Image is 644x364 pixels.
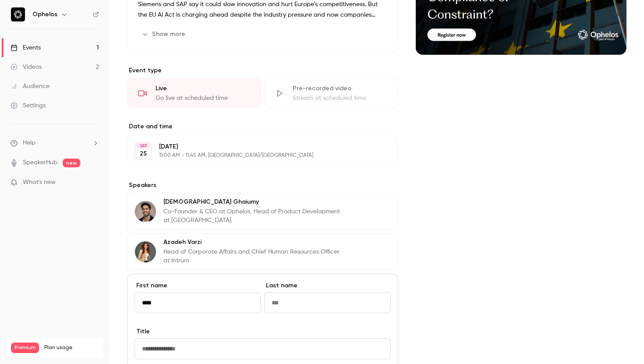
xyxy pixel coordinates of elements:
div: Videos [11,63,42,71]
img: Amon Ghaiumy [135,201,156,222]
a: SpeakerHub [23,158,57,167]
div: Amon Ghaiumy[DEMOGRAPHIC_DATA] GhaiumyCo-Founder & CEO at Ophelos, Head of Product Development at... [127,193,398,230]
span: new [63,159,80,167]
img: Azadeh Varzi [135,241,156,262]
div: Stream at scheduled time [293,94,387,102]
div: Pre-recorded video [293,84,387,93]
label: Speakers [127,181,398,190]
p: 11:00 AM - 11:45 AM, [GEOGRAPHIC_DATA]/[GEOGRAPHIC_DATA] [159,152,352,159]
span: What's new [23,178,56,187]
p: Event type [127,66,398,75]
div: Events [11,43,41,52]
span: Premium [11,343,39,353]
div: Azadeh VarziAzadeh VarziHead of Corporate Affairs and Chief Human Resources Officer at Intrum [127,233,398,270]
button: Show more [138,27,191,41]
div: LiveGo live at scheduled time [127,78,261,108]
label: First name [134,281,261,290]
p: Co-Founder & CEO at Ophelos, Head of Product Development at [GEOGRAPHIC_DATA] [163,207,341,225]
li: help-dropdown-opener [11,138,99,148]
p: [DEMOGRAPHIC_DATA] Ghaiumy [163,198,341,206]
label: Date and time [127,122,398,131]
div: Settings [11,101,46,110]
label: Last name [264,281,390,290]
span: Help [23,138,35,148]
h6: Ophelos [32,10,57,19]
div: Go live at scheduled time [156,94,250,102]
img: Ophelos [11,7,25,21]
p: 25 [140,149,147,158]
div: Pre-recorded videoStream at scheduled time [264,78,398,108]
p: [DATE] [159,142,352,151]
label: Title [134,327,391,336]
span: Plan usage [44,344,99,351]
div: Live [156,84,250,93]
p: Azadeh Varzi [163,238,341,247]
div: Audience [11,82,50,91]
p: Head of Corporate Affairs and Chief Human Resources Officer at Intrum [163,247,341,265]
div: SEP [135,143,151,149]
